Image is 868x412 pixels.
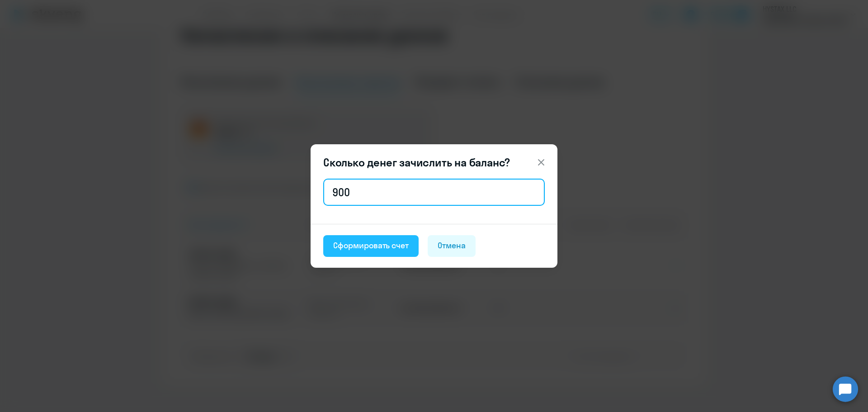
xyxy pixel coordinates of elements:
div: Отмена [438,240,466,251]
button: Сформировать счет [323,235,419,257]
header: Сколько денег зачислить на баланс? [311,155,557,170]
div: Сформировать счет [333,240,409,251]
input: 1 000 000 000 € [323,179,545,206]
button: Отмена [428,235,476,257]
